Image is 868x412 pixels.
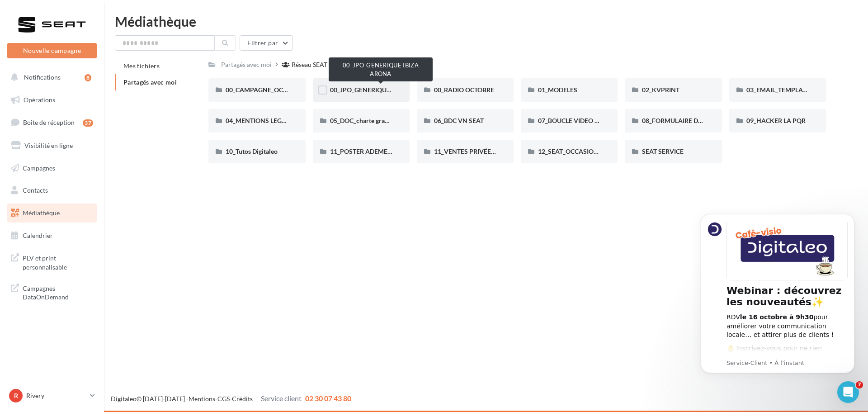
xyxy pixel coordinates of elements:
[232,395,253,403] a: Crédits
[434,117,484,124] span: 06_BDC VN SEAT
[642,117,765,124] span: 08_FORMULAIRE DE DEMANDE CRÉATIVE
[538,147,640,155] span: 12_SEAT_OCCASIONS_GARANTIES
[330,147,404,155] span: 11_POSTER ADEME SEAT
[5,113,99,132] a: Boîte de réception37
[5,248,99,275] a: PLV et print personnalisable
[111,395,351,403] span: © [DATE]-[DATE] - - -
[5,159,99,178] a: Campagnes
[330,86,432,94] span: 00_JPO_GENERIQUE IBIZA ARONA
[23,186,48,194] span: Contacts
[23,164,55,171] span: Campagnes
[217,395,230,403] a: CGS
[329,57,433,81] div: 00_JPO_GENERIQUE IBIZA ARONA
[23,252,93,271] span: PLV et print personnalisable
[26,391,86,400] p: Rivery
[642,86,679,94] span: 02_KVPRINT
[746,86,845,94] span: 03_EMAIL_TEMPLATE HTML SEAT
[83,119,93,127] div: 37
[7,387,97,404] a: R Rivery
[24,73,61,81] span: Notifications
[687,203,868,407] iframe: Intercom notifications message
[14,391,18,400] span: R
[23,282,93,302] span: Campagnes DataOnDemand
[5,279,99,305] a: Campagnes DataOnDemand
[189,395,215,403] a: Mentions
[434,147,511,155] span: 11_VENTES PRIVÉES SEAT
[226,117,345,124] span: 04_MENTIONS LEGALES OFFRES PRESSE
[642,147,684,155] span: SEAT SERVICE
[330,117,440,124] span: 05_DOC_charte graphique + Guidelines
[5,204,99,223] a: Médiathèque
[746,117,806,124] span: 09_HACKER LA PQR
[123,62,160,70] span: Mes fichiers
[23,232,53,239] span: Calendrier
[434,86,494,94] span: 00_RADIO OCTOBRE
[292,60,327,69] div: Réseau SEAT
[5,226,99,245] a: Calendrier
[5,90,99,109] a: Opérations
[5,136,99,155] a: Visibilité en ligne
[115,14,857,28] div: Médiathèque
[111,395,137,403] a: Digitaleo
[5,68,95,87] button: Notifications 8
[5,181,99,200] a: Contacts
[23,118,75,126] span: Boîte de réception
[24,142,73,149] span: Visibilité en ligne
[123,78,177,86] span: Partagés avec moi
[24,96,55,104] span: Opérations
[538,117,657,124] span: 07_BOUCLE VIDEO ECRAN SHOWROOM
[226,86,303,94] span: 00_CAMPAGNE_OCTOBRE
[240,35,293,51] button: Filtrer par
[837,381,859,403] iframe: Intercom live chat
[221,60,272,69] div: Partagés avec moi
[7,43,97,58] button: Nouvelle campagne
[305,394,351,403] span: 02 30 07 43 80
[23,209,60,217] span: Médiathèque
[85,74,91,81] div: 8
[226,147,278,155] span: 10_Tutos Digitaleo
[538,86,577,94] span: 01_MODELES
[261,394,302,403] span: Service client
[856,381,863,388] span: 7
